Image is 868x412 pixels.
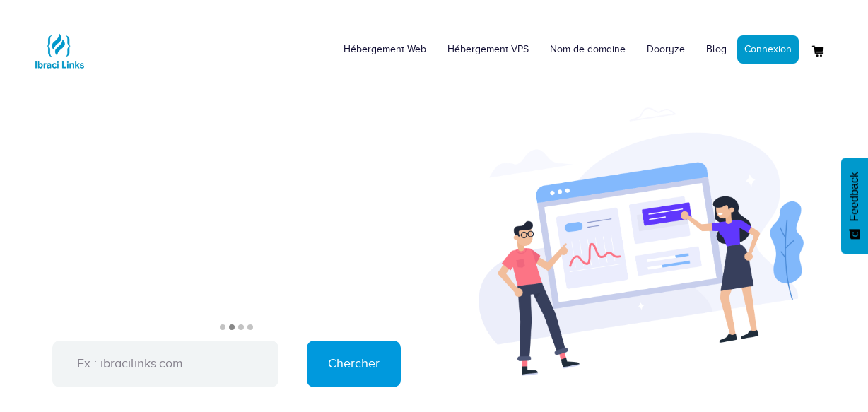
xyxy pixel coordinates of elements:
a: Connexion [737,35,799,64]
a: Dooryze [636,28,696,71]
input: Ex : ibracilinks.com [52,341,278,387]
button: Feedback - Afficher l’enquête [841,158,868,254]
a: Nom de domaine [539,28,636,71]
input: Chercher [307,341,401,387]
a: Hébergement Web [333,28,437,71]
a: Hébergement VPS [437,28,539,71]
a: Blog [696,28,737,71]
span: Feedback [848,172,861,221]
img: Logo Ibraci Links [31,23,88,79]
a: Logo Ibraci Links [31,11,88,79]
